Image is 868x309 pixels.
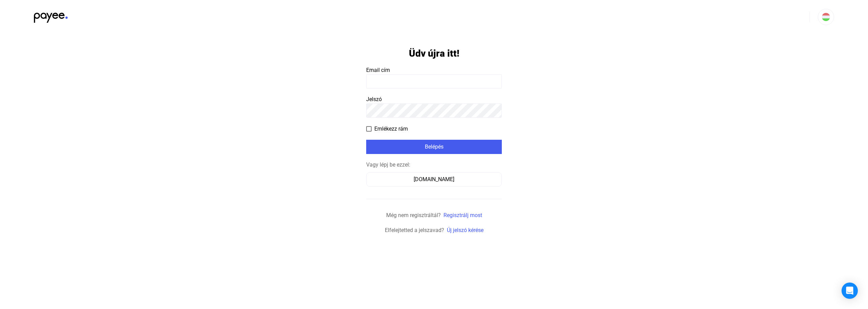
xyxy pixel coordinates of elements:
div: Open Intercom Messenger [842,283,858,299]
span: Jelszó [366,96,382,102]
a: Regisztrálj most [443,212,482,218]
div: Belépés [368,143,500,151]
a: [DOMAIN_NAME] [366,176,502,182]
a: Új jelszó kérése [447,227,484,233]
div: Vagy lépj be ezzel: [366,161,502,169]
img: HU [822,13,830,21]
button: HU [818,9,834,25]
span: Email cím [366,67,390,73]
button: [DOMAIN_NAME] [366,172,502,187]
h1: Üdv újra itt! [409,47,459,59]
button: Belépés [366,140,502,154]
span: Elfelejtetted a jelszavad? [385,227,444,233]
span: Még nem regisztráltál? [386,212,441,218]
span: Emlékezz rám [374,125,408,133]
div: [DOMAIN_NAME] [369,175,499,184]
img: black-payee-blue-dot.svg [34,9,68,23]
